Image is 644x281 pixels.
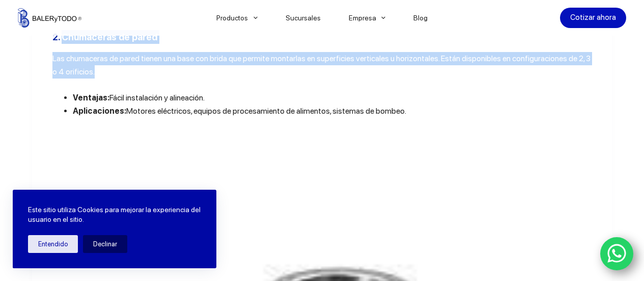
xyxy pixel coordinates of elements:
[600,237,634,271] a: WhatsApp
[560,8,626,28] a: Cotizar ahora
[83,235,127,253] button: Declinar
[18,8,81,28] img: Balerytodo
[52,54,591,76] span: Las chumaceras de pared tienen una base con brida que permite montarlas en superficies verticales...
[126,106,406,116] span: Motores eléctricos, equipos de procesamiento de alimentos, sistemas de bombeo.
[28,205,201,225] p: Este sitio utiliza Cookies para mejorar la experiencia del usuario en el sitio.
[52,32,157,42] b: 2. Chumaceras de pared
[73,106,126,116] b: Aplicaciones:
[73,93,109,103] b: Ventajas:
[28,235,78,253] button: Entendido
[109,93,205,103] span: Fácil instalación y alineación.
